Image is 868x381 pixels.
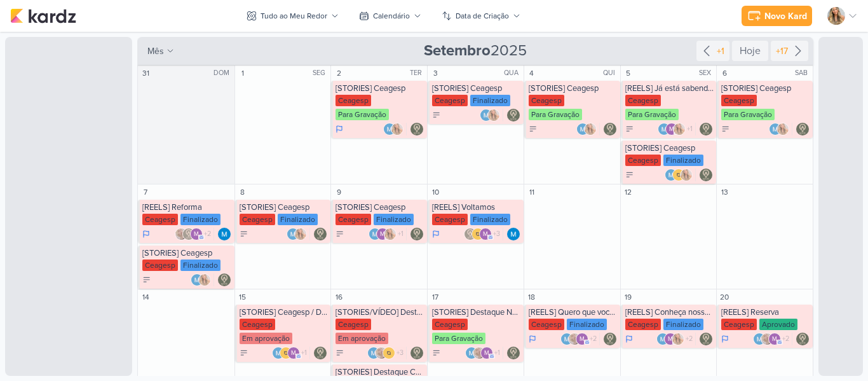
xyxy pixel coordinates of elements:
[588,334,597,344] span: +2
[147,45,164,58] span: mês
[700,333,712,345] div: Responsável: Leviê Agência de Marketing Digital
[479,228,492,240] div: mlegnaioli@gmail.com
[429,291,442,303] div: 17
[240,307,329,317] div: [STORIES] Ceagesp / Destaque Infos
[218,228,231,240] img: MARIANA MIRANDA
[383,123,407,135] div: Colaboradores: MARIANA MIRANDA, Yasmin Yumi
[432,307,521,317] div: [STORIES] Destaque Novidades
[180,214,220,225] div: Finalizado
[432,202,521,212] div: [REELS] Voltamos
[191,274,203,286] img: MARIANA MIRANDA
[507,228,520,240] div: Responsável: MARIANA MIRANDA
[240,202,329,212] div: [STORIES] Ceagesp
[529,83,618,94] div: [STORIES] Ceagesp
[278,214,318,225] div: Finalizado
[236,67,249,80] div: 1
[656,333,696,345] div: Colaboradores: MARIANA MIRANDA, mlegnaioli@gmail.com, Yasmin Yumi, ow se liga, Thais de carvalho
[529,334,536,344] div: Em Andamento
[673,123,686,135] img: Yasmin Yumi
[580,336,585,343] p: m
[768,333,781,345] div: mlegnaioli@gmail.com
[383,347,395,359] img: IDBOX - Agência de Design
[410,123,423,135] div: Responsável: Leviê Agência de Marketing Digital
[397,229,403,239] span: +1
[214,68,233,78] div: DOM
[568,333,581,345] img: Sarah Violante
[336,95,371,106] div: Ceagesp
[314,228,327,240] div: Responsável: Leviê Agência de Marketing Digital
[625,109,679,120] div: Para Gravação
[376,228,389,240] div: mlegnaioli@gmail.com
[464,228,477,240] img: Leviê Agência de Marketing Digital
[507,347,520,359] div: Responsável: Leviê Agência de Marketing Digital
[721,109,775,120] div: Para Gravação
[240,230,248,239] div: A Fazer
[684,334,693,344] span: +2
[656,333,669,345] img: MARIANA MIRANDA
[665,169,696,181] div: Colaboradores: MARIANA MIRANDA, IDBOX - Agência de Design, Yasmin Yumi
[410,347,423,359] div: Responsável: Leviê Agência de Marketing Digital
[139,186,152,198] div: 7
[240,214,275,225] div: Ceagesp
[507,228,520,240] img: MARIANA MIRANDA
[194,232,199,238] p: m
[429,186,442,198] div: 10
[240,349,248,357] div: A Fazer
[772,336,777,343] p: m
[480,347,493,359] div: mlegnaioli@gmail.com
[384,228,397,240] img: Yasmin Yumi
[604,123,616,135] div: Responsável: Leviê Agência de Marketing Digital
[576,123,600,135] div: Colaboradores: MARIANA MIRANDA, Yasmin Yumi
[493,348,500,358] span: +1
[336,319,371,330] div: Ceagesp
[732,41,768,61] div: Hoje
[487,109,500,121] img: Yasmin Yumi
[672,333,684,345] img: Yasmin Yumi
[507,347,520,359] img: Leviê Agência de Marketing Digital
[429,67,442,80] div: 3
[470,95,510,106] div: Finalizado
[374,214,414,225] div: Finalizado
[658,123,696,135] div: Colaboradores: MARIANA MIRANDA, mlegnaioli@gmail.com, Yasmin Yumi, Thais de carvalho
[432,95,468,106] div: Ceagesp
[314,228,327,240] img: Leviê Agência de Marketing Digital
[272,347,285,359] img: MARIANA MIRANDA
[332,67,345,80] div: 2
[294,228,307,240] img: Yasmin Yumi
[721,83,810,94] div: [STORIES] Ceagesp
[465,347,478,359] img: MARIANA MIRANDA
[142,202,232,212] div: [REELS] Reforma
[764,10,807,23] div: Novo Kard
[604,333,616,345] div: Responsável: Leviê Agência de Marketing Digital
[603,68,619,78] div: QUI
[410,347,423,359] img: Leviê Agência de Marketing Digital
[313,68,329,78] div: SEG
[336,230,344,239] div: A Fazer
[432,111,441,120] div: A Fazer
[669,127,674,133] p: m
[827,7,845,25] img: Yasmin Yumi
[483,232,488,238] p: m
[383,123,396,135] img: MARIANA MIRANDA
[781,334,789,344] span: +2
[625,334,633,344] div: Em Andamento
[796,333,809,345] div: Responsável: Leviê Agência de Marketing Digital
[182,228,195,240] img: Leviê Agência de Marketing Digital
[280,347,292,359] img: IDBOX - Agência de Design
[336,307,424,317] div: [STORIES/VÍDEO] Destaque Reserva
[218,228,231,240] div: Responsável: MARIANA MIRANDA
[336,109,389,120] div: Para Gravação
[240,319,275,330] div: Ceagesp
[287,228,310,240] div: Colaboradores: MARIANA MIRANDA, Yasmin Yumi
[625,95,661,106] div: Ceagesp
[471,228,484,240] img: IDBOX - Agência de Design
[700,169,712,181] img: Leviê Agência de Marketing Digital
[663,319,703,330] div: Finalizado
[686,124,693,134] span: +1
[658,123,670,135] img: MARIANA MIRANDA
[625,83,714,94] div: [REELS] Já está sabendo da novidade?
[668,336,673,343] p: m
[795,68,811,78] div: SAB
[410,123,423,135] img: Leviê Agência de Marketing Digital
[526,67,538,80] div: 4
